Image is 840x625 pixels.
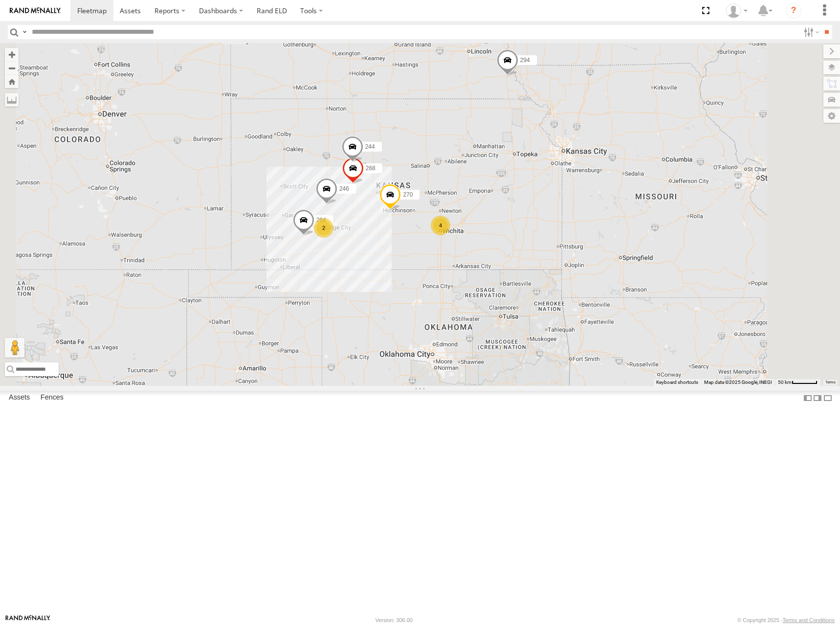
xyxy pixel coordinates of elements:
[823,391,833,405] label: Hide Summary Table
[825,380,836,384] a: Terms (opens in new tab)
[365,143,375,150] span: 244
[783,617,835,623] a: Terms and Conditions
[5,75,19,88] button: Zoom Home
[800,25,821,39] label: Search Filter Options
[314,218,333,238] div: 2
[5,338,24,357] button: Drag Pegman onto the map to open Street View
[36,391,68,405] label: Fences
[813,391,822,405] label: Dock Summary Table to the Right
[823,109,840,123] label: Map Settings
[431,216,450,235] div: 4
[316,216,326,223] span: 264
[775,379,820,386] button: Map Scale: 50 km per 49 pixels
[737,617,835,623] div: © Copyright 2025 -
[704,379,772,385] span: Map data ©2025 Google, INEGI
[723,3,751,18] div: Shane Miller
[5,48,19,61] button: Zoom in
[5,93,19,107] label: Measure
[5,61,19,75] button: Zoom out
[366,164,376,171] span: 268
[786,3,801,19] i: ?
[10,7,61,14] img: rand-logo.svg
[376,617,413,623] div: Version: 306.00
[5,615,50,625] a: Visit our Website
[803,391,813,405] label: Dock Summary Table to the Left
[656,379,698,386] button: Keyboard shortcuts
[21,25,28,39] label: Search Query
[4,391,35,405] label: Assets
[520,57,530,64] span: 294
[403,191,413,198] span: 270
[778,379,792,385] span: 50 km
[339,185,349,192] span: 246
